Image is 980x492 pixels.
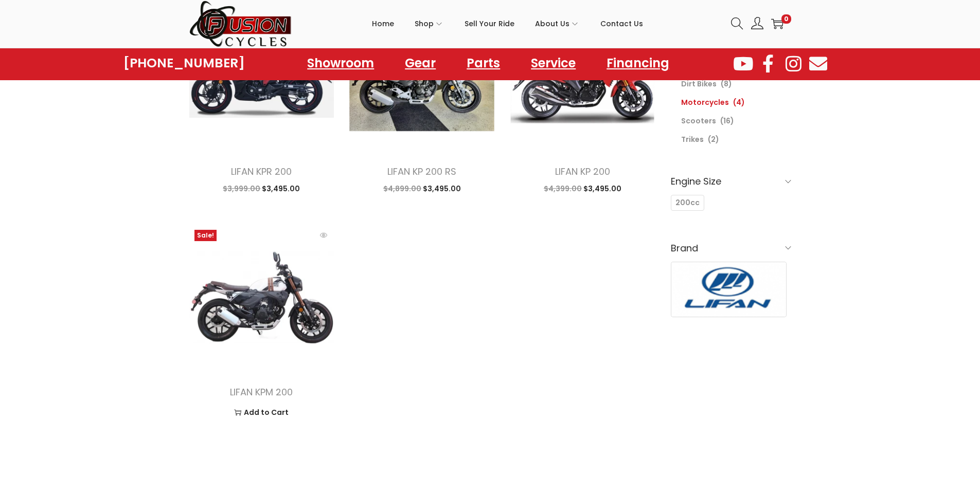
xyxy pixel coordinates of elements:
a: [PHONE_NUMBER] [123,56,245,70]
span: (16) [720,116,734,126]
a: Financing [596,51,680,75]
a: Motorcycles [681,97,729,107]
a: Sell Your Ride [465,1,514,47]
a: Showroom [297,51,384,75]
span: $ [262,184,266,194]
a: LIFAN KP 200 RS [387,165,456,178]
a: Parts [456,51,510,75]
a: Trikes [681,134,704,144]
span: Shop [415,11,434,37]
span: 3,495.00 [262,184,300,194]
span: (8) [721,79,732,89]
span: Home [372,11,394,37]
a: LIFAN KPM 200 [230,386,293,398]
span: 3,495.00 [423,184,461,194]
a: Contact Us [600,1,643,47]
a: Scooters [681,116,716,126]
span: (4) [733,97,745,107]
nav: Primary navigation [292,1,723,47]
span: $ [383,184,388,194]
h6: Brand [671,236,791,260]
span: 3,495.00 [583,184,621,194]
span: $ [223,184,227,194]
span: Quick View [313,225,334,245]
a: 0 [771,17,783,30]
span: $ [544,184,548,194]
span: $ [583,184,588,194]
span: (2) [708,134,719,144]
span: 200cc [675,197,700,208]
a: Shop [415,1,444,47]
a: Service [521,51,586,75]
nav: Menu [297,51,680,75]
span: About Us [535,11,569,37]
span: 4,899.00 [383,184,421,194]
a: About Us [535,1,580,47]
h6: Engine Size [671,169,791,193]
a: Home [372,1,394,47]
span: 3,999.00 [223,184,260,194]
span: 4,399.00 [544,184,582,194]
span: Contact Us [600,11,643,37]
a: Dirt Bikes [681,79,717,89]
img: Lifan [671,262,787,317]
a: LIFAN KPR 200 [231,165,292,178]
span: Sell Your Ride [465,11,514,37]
a: LIFAN KP 200 [555,165,610,178]
a: Gear [395,51,446,75]
a: Add to Cart [197,405,327,420]
span: $ [423,184,427,194]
